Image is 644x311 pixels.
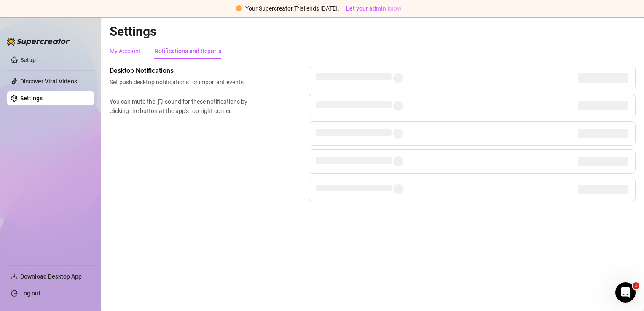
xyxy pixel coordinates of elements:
[7,37,70,46] img: logo-BBDzfeDw.svg
[20,273,82,280] span: Download Desktop App
[615,282,636,303] iframe: Intercom live chat
[20,290,40,297] a: Log out
[20,95,43,102] a: Settings
[110,46,141,56] div: My Account
[633,282,639,289] span: 1
[110,78,251,87] span: Set push desktop notifications for important events.
[154,46,221,56] div: Notifications and Reports
[110,97,251,115] span: You can mute the 🎵 sound for these notifications by clicking the button at the app's top-right co...
[236,5,242,11] span: exclamation-circle
[20,78,77,85] a: Discover Viral Videos
[20,56,36,63] a: Setup
[110,24,636,40] h2: Settings
[343,3,405,13] button: Let your admin know
[245,5,339,12] span: Your Supercreator Trial ends [DATE].
[11,273,18,280] span: download
[110,66,251,76] span: Desktop Notifications
[346,5,401,12] span: Let your admin know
